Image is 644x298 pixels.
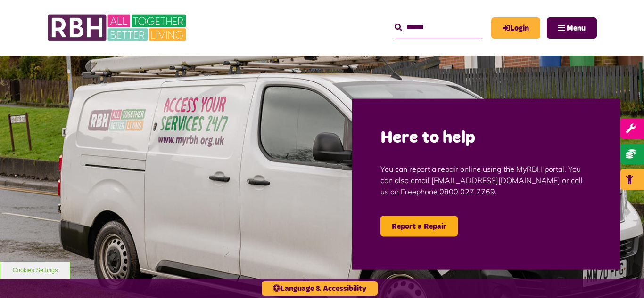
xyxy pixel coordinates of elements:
span: Menu [567,24,586,32]
button: Navigation [547,17,597,39]
button: Language & Accessibility [262,281,378,296]
p: You can report a repair online using the MyRBH portal. You can also email [EMAIL_ADDRESS][DOMAIN_... [380,149,592,211]
iframe: Netcall Web Assistant for live chat [602,256,644,298]
h2: Here to help [380,127,592,149]
a: MyRBH [491,17,540,39]
img: RBH [47,9,189,46]
a: Report a Repair [380,216,458,236]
